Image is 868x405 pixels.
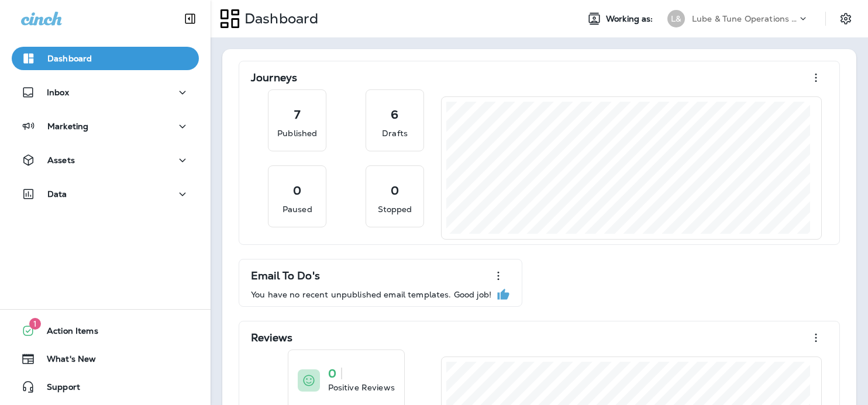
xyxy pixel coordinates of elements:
[391,185,399,196] p: 0
[12,47,199,70] button: Dashboard
[47,54,92,63] p: Dashboard
[29,318,41,330] span: 1
[692,14,797,23] p: Lube & Tune Operations Group, LLC dba Grease Monkey
[35,326,98,340] span: Action Items
[12,375,199,399] button: Support
[251,270,320,282] p: Email To Do's
[47,88,69,97] p: Inbox
[277,127,317,139] p: Published
[47,155,75,165] p: Assets
[12,347,199,371] button: What's New
[283,203,312,215] p: Paused
[35,382,80,396] span: Support
[391,109,398,120] p: 6
[251,332,292,344] p: Reviews
[12,319,199,342] button: 1Action Items
[667,10,685,27] div: L&
[328,382,395,393] p: Positive Reviews
[12,115,199,138] button: Marketing
[328,368,336,379] p: 0
[293,185,301,196] p: 0
[47,122,88,131] p: Marketing
[294,109,300,120] p: 7
[378,203,412,215] p: Stopped
[835,8,856,29] button: Settings
[174,7,206,30] button: Collapse Sidebar
[12,182,199,206] button: Data
[240,10,318,27] p: Dashboard
[12,148,199,172] button: Assets
[382,127,408,139] p: Drafts
[251,290,491,299] p: You have no recent unpublished email templates. Good job!
[251,72,297,84] p: Journeys
[47,189,67,199] p: Data
[606,14,656,24] span: Working as:
[35,354,96,368] span: What's New
[12,81,199,104] button: Inbox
